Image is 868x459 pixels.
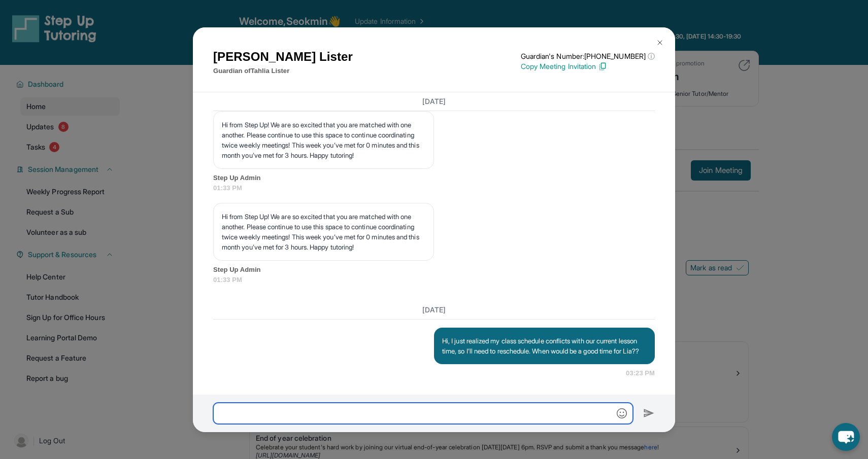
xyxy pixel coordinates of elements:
span: Step Up Admin [213,265,655,275]
img: Copy Icon [598,62,607,71]
span: 01:33 PM [213,183,655,193]
img: Close Icon [656,39,664,47]
h1: [PERSON_NAME] Lister [213,48,353,66]
img: Emoji [617,408,627,418]
p: Guardian's Number: [PHONE_NUMBER] [521,51,655,61]
span: 01:33 PM [213,275,655,285]
span: ⓘ [648,51,655,61]
p: Guardian of Tahlia Lister [213,66,353,76]
img: Send icon [643,407,655,419]
span: 03:23 PM [626,368,655,378]
p: Hi, I just realized my class schedule conflicts with our current lesson time, so I’ll need to res... [442,336,647,356]
h3: [DATE] [213,96,655,107]
p: Hi from Step Up! We are so excited that you are matched with one another. Please continue to use ... [222,211,425,252]
p: Copy Meeting Invitation [521,61,655,72]
span: Step Up Admin [213,173,655,183]
p: Hi from Step Up! We are so excited that you are matched with one another. Please continue to use ... [222,120,425,160]
button: chat-button [832,423,860,451]
h3: [DATE] [213,305,655,315]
